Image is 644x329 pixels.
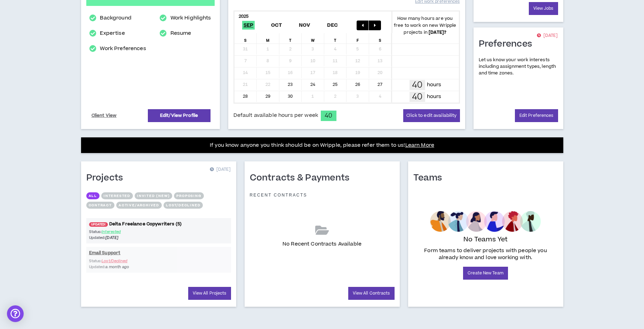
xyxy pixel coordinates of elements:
[100,14,131,22] a: Background
[537,32,558,39] p: [DATE]
[86,192,100,199] button: All
[250,172,355,184] h1: Contracts & Payments
[234,33,257,43] div: S
[174,192,204,199] button: Proposing
[463,267,508,280] a: Create New Team
[326,21,340,30] span: Dec
[427,93,442,101] p: hours
[529,2,558,15] a: View Jobs
[135,192,172,199] button: Invited (new)
[105,235,118,240] i: [DATE]
[89,229,159,235] p: Status:
[369,33,392,43] div: S
[148,109,210,122] a: Edit/View Profile
[170,14,211,22] a: Work Highlights
[89,222,108,227] span: UPDATED!
[348,287,395,300] a: View All Contracts
[515,109,558,122] a: Edit Preferences
[89,235,159,241] p: Updated:
[101,192,133,199] button: Interested
[430,211,541,232] img: empty
[164,202,203,209] button: Lost/Declined
[297,21,312,30] span: Nov
[347,33,369,43] div: F
[188,287,231,300] a: View All Projects
[210,166,231,173] p: [DATE]
[279,33,302,43] div: T
[86,172,128,184] h1: Projects
[429,29,446,35] b: [DATE] ?
[100,29,125,38] a: Expertise
[463,235,508,244] p: No Teams Yet
[416,247,555,261] p: Form teams to deliver projects with people you already know and love working with.
[405,142,434,149] a: Learn More
[86,221,231,227] a: UPDATED!Delta Freelance Copywriters (5)
[257,33,279,43] div: M
[302,33,324,43] div: W
[242,21,255,30] span: Sep
[403,109,460,122] button: Click to edit availability
[116,202,162,209] button: Active/Archived
[413,172,447,184] h1: Teams
[210,141,434,150] p: If you know anyone you think should be on Wripple, please refer them to us!
[283,240,361,248] p: No Recent Contracts Available
[90,110,118,122] a: Client View
[250,192,308,198] p: Recent Contracts
[86,202,114,209] button: Contract
[7,305,24,322] div: Open Intercom Messenger
[270,21,284,30] span: Oct
[427,81,442,89] p: hours
[391,15,459,36] p: How many hours are you free to work on new Wripple projects in
[479,39,538,50] h1: Preferences
[102,229,121,234] span: Interested
[233,112,318,119] span: Default available hours per week
[479,57,558,77] p: Let us know your work interests including assignment types, length and time zones.
[324,33,347,43] div: T
[170,29,191,38] a: Resume
[100,45,146,53] a: Work Preferences
[239,13,249,19] b: 2025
